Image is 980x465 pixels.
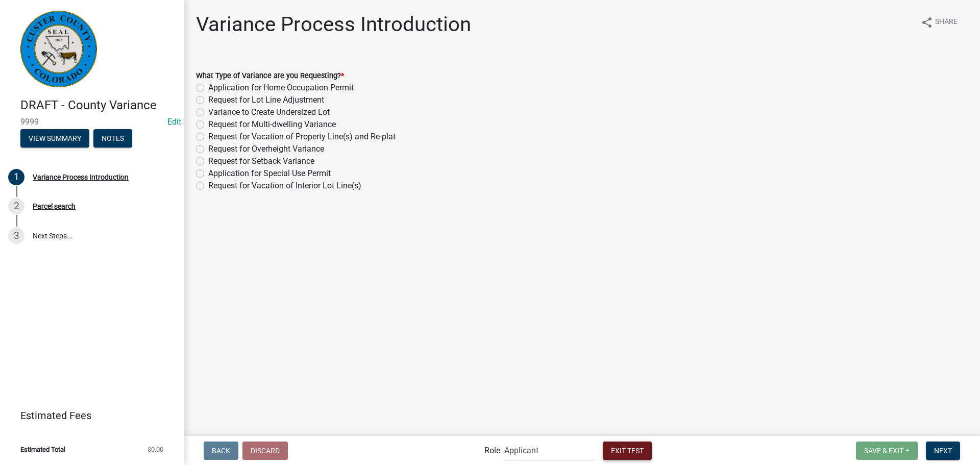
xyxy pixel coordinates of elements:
wm-modal-confirm: Notes [93,135,132,143]
label: Request for Lot Line Adjustment [208,94,324,106]
label: Request for Multi-dwelling Variance [208,118,336,131]
span: 9999 [20,117,163,127]
h1: Variance Process Introduction [196,12,471,37]
button: shareShare [913,12,966,32]
div: Variance Process Introduction [33,174,129,181]
img: Custer County, Colorado [20,11,97,87]
button: View Summary [20,129,89,148]
button: Back [204,442,238,460]
a: Edit [167,117,181,127]
label: Application for Special Use Permit [208,167,331,180]
button: Discard [242,442,288,460]
i: share [921,16,933,29]
wm-modal-confirm: Edit Application Number [167,117,181,127]
span: Exit Test [611,446,644,454]
button: Next [926,442,960,460]
label: Variance to Create Undersized Lot [208,106,330,118]
span: $0.00 [148,446,163,453]
label: Request for Setback Variance [208,155,314,167]
wm-modal-confirm: Summary [20,135,89,143]
label: What Type of Variance are you Requesting? [196,72,344,80]
button: Notes [93,129,132,148]
label: Request for Vacation of Interior Lot Line(s) [208,180,361,192]
a: Estimated Fees [8,405,167,426]
div: 1 [8,169,24,185]
div: Parcel search [33,203,76,210]
span: Back [212,446,230,454]
label: Role [484,447,500,455]
h4: DRAFT - County Variance [20,98,176,113]
div: 3 [8,228,24,244]
label: Application for Home Occupation Permit [208,82,354,94]
button: Exit Test [603,442,652,460]
span: Next [934,446,952,454]
label: Request for Vacation of Property Line(s) and Re-plat [208,131,396,143]
span: Estimated Total [20,446,65,453]
label: Request for Overheight Variance [208,143,324,155]
button: Save & Exit [856,442,918,460]
span: Save & Exit [864,446,903,454]
div: 2 [8,198,24,214]
span: Share [935,16,958,29]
